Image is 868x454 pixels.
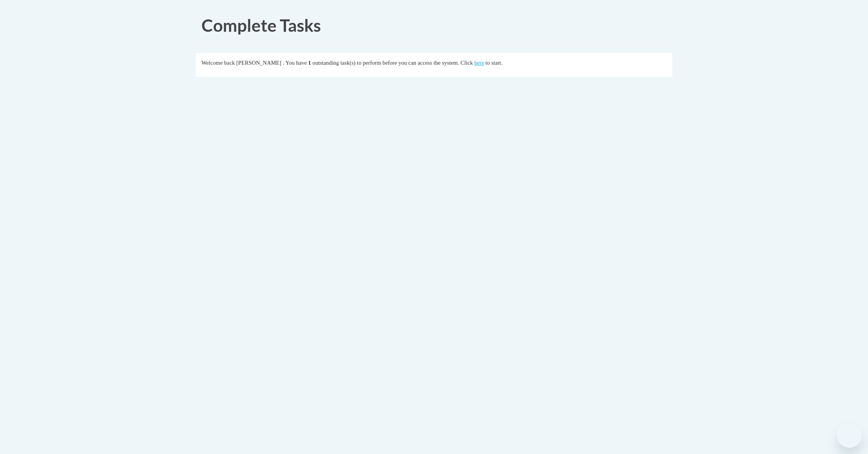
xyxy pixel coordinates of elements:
iframe: Button to launch messaging window [837,423,862,448]
span: outstanding task(s) to perform before you can access the system. Click [312,60,473,66]
a: here [474,60,484,66]
span: 1 [308,60,311,66]
span: [PERSON_NAME] [236,60,281,66]
span: Complete Tasks [201,15,321,35]
span: Welcome back [201,60,235,66]
span: . You have [283,60,307,66]
span: to start. [486,60,503,66]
